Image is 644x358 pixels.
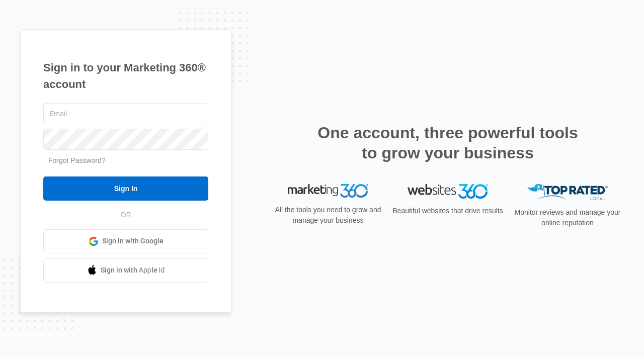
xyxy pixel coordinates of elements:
[314,123,581,163] h2: One account, three powerful tools to grow your business
[288,184,368,198] img: Marketing 360
[114,210,138,220] span: OR
[48,156,106,164] a: Forgot Password?
[527,184,608,201] img: Top Rated Local
[408,184,488,199] img: Websites 360
[43,229,208,253] a: Sign in with Google
[272,205,384,226] p: All the tools you need to grow and manage your business
[391,206,504,216] p: Beautiful websites that drive results
[511,207,624,228] p: Monitor reviews and manage your online reputation
[43,176,208,201] input: Sign In
[101,265,165,276] span: Sign in with Apple Id
[43,59,208,93] h1: Sign in to your Marketing 360® account
[43,258,208,283] a: Sign in with Apple Id
[102,236,164,246] span: Sign in with Google
[43,103,208,124] input: Email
